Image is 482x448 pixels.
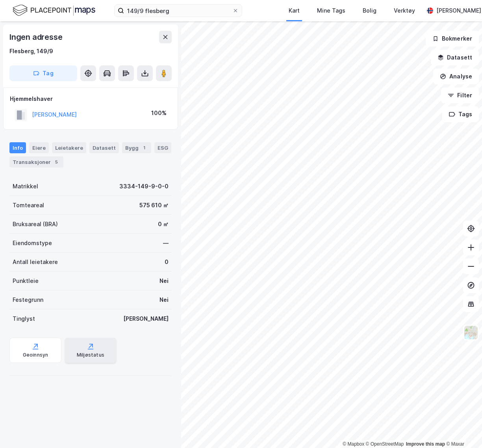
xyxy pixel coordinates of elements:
div: Nei [159,276,169,286]
button: Bokmerker [426,31,479,46]
div: 0 [165,257,169,267]
a: Mapbox [343,441,364,447]
div: Nei [159,295,169,305]
div: Kontrollprogram for chat [443,410,482,448]
div: 3334-149-9-0-0 [119,182,169,191]
button: Filter [441,87,479,103]
div: Punktleie [13,276,39,286]
div: [PERSON_NAME] [436,6,481,15]
div: Eiendomstype [13,238,52,248]
div: Miljøstatus [77,352,104,358]
div: 575 610 ㎡ [139,201,169,210]
div: Matrikkel [13,182,38,191]
div: Tomteareal [13,201,44,210]
div: Eiere [29,142,49,153]
div: Ingen adresse [9,31,64,43]
div: 1 [140,144,148,152]
div: Tinglyst [13,314,35,323]
div: Bruksareal (BRA) [13,219,58,229]
div: Info [9,142,26,153]
a: Improve this map [406,441,445,447]
div: Bolig [363,6,376,15]
img: logo.f888ab2527a4732fd821a326f86c7f29.svg [13,4,95,17]
button: Tag [9,65,77,81]
div: ESG [154,142,171,153]
div: Mine Tags [317,6,345,15]
button: Analyse [433,69,479,84]
div: [PERSON_NAME] [123,314,169,323]
div: Flesberg, 149/9 [9,46,53,56]
input: Søk på adresse, matrikkel, gårdeiere, leietakere eller personer [124,5,232,17]
div: Geoinnsyn [23,352,48,358]
div: Verktøy [394,6,415,15]
div: — [163,238,169,248]
div: Bygg [122,142,151,153]
img: Z [463,325,478,340]
button: Tags [442,106,479,122]
div: Transaksjoner [9,156,63,167]
div: Festegrunn [13,295,43,305]
div: 5 [52,158,60,166]
iframe: Chat Widget [443,410,482,448]
div: 100% [151,108,167,118]
button: Datasett [431,50,479,65]
div: Kart [289,6,300,15]
div: 0 ㎡ [158,219,169,229]
div: Antall leietakere [13,257,58,267]
a: OpenStreetMap [366,441,404,447]
div: Datasett [89,142,119,153]
div: Hjemmelshaver [10,94,171,104]
div: Leietakere [52,142,86,153]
